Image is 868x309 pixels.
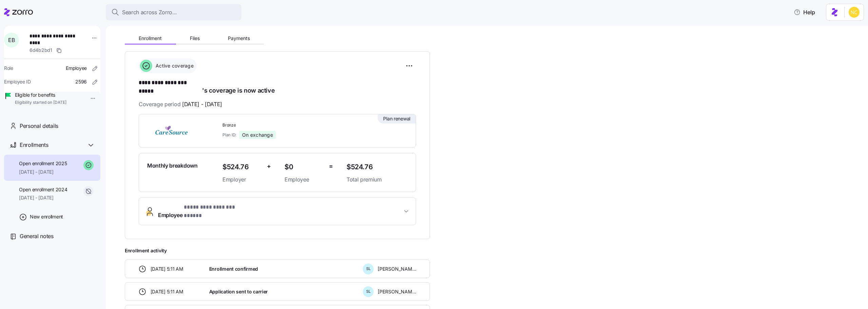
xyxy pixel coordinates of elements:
span: [DATE] - [DATE] [182,100,222,109]
span: Search across Zorro... [122,8,177,17]
span: On exchange [242,132,273,138]
span: Employee [158,203,250,219]
button: Search across Zorro... [106,4,241,20]
span: Employee ID [4,78,31,85]
span: [DATE] - [DATE] [19,194,67,201]
span: Employee [284,175,323,184]
span: Role [4,65,13,72]
span: = [329,161,333,171]
span: $0 [284,161,323,173]
span: 6d4b2bd1 [29,47,52,54]
span: $524.76 [222,161,261,173]
img: CareSource Just4Me [147,123,196,138]
span: 2596 [75,78,87,85]
span: Active coverage [154,62,194,69]
span: General notes [20,232,54,240]
span: New enrollment [30,213,63,220]
span: Payments [228,36,250,41]
span: Coverage period [139,100,222,109]
span: E B [8,37,15,43]
span: Total premium [347,175,408,184]
span: Enrollment confirmed [209,266,258,272]
h1: 's coverage is now active [139,79,416,95]
span: + [267,161,271,171]
span: [DATE] 5:11 AM [151,266,183,272]
span: Employee [66,65,87,72]
span: Personal details [20,122,58,130]
span: Plan ID: [222,132,236,138]
span: Enrollment activity [125,247,430,254]
span: Bronze [222,122,341,128]
span: Application sent to carrier [209,288,268,295]
button: Help [788,5,821,19]
span: $524.76 [347,161,408,173]
span: Eligibility started on [DATE] [15,100,66,105]
span: S L [366,267,371,271]
img: e03b911e832a6112bf72643c5874f8d8 [849,7,860,18]
span: Employer [222,175,261,184]
span: Enrollments [20,141,48,149]
span: Files [190,36,200,41]
span: Open enrollment 2025 [19,160,67,167]
span: Enrollment [139,36,162,41]
span: Help [794,8,815,16]
span: Plan renewal [383,115,410,122]
span: S L [366,290,371,293]
span: [DATE] - [DATE] [19,169,67,175]
span: [PERSON_NAME] [378,266,416,272]
span: Eligible for benefits [15,92,66,98]
span: [DATE] 5:11 AM [151,288,183,295]
span: [PERSON_NAME] [378,288,416,295]
span: Monthly breakdown [147,161,198,170]
span: Open enrollment 2024 [19,186,67,193]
